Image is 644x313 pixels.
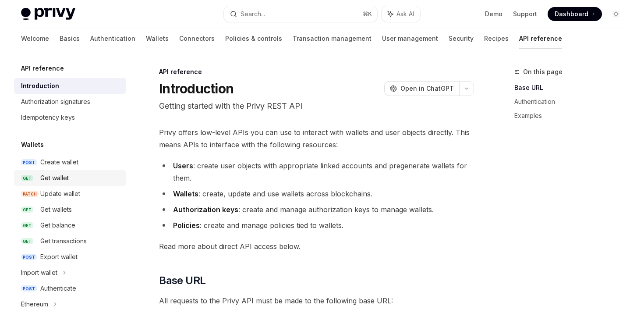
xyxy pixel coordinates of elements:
[159,68,474,76] div: API reference
[514,95,630,109] a: Authentication
[173,205,238,214] strong: Authorization keys
[14,154,126,170] a: POSTCreate wallet
[21,238,33,245] span: GET
[548,7,602,21] a: Dashboard
[159,188,474,200] li: : create, update and use wallets across blockchains.
[159,126,474,151] span: Privy offers low-level APIs you can use to interact with wallets and user objects directly. This ...
[609,7,623,21] button: Toggle dark mode
[159,219,474,231] li: : create and manage policies tied to wallets.
[159,240,474,253] span: Read more about direct API access below.
[40,283,76,294] div: Authenticate
[21,206,33,213] span: GET
[523,67,563,77] span: On this page
[146,28,169,49] a: Wallets
[14,233,126,249] a: GETGet transactions
[21,191,39,197] span: PATCH
[159,81,234,96] h1: Introduction
[173,221,200,230] strong: Policies
[40,204,72,215] div: Get wallets
[90,28,135,49] a: Authentication
[173,189,198,198] strong: Wallets
[382,28,438,49] a: User management
[159,274,205,288] span: Base URL
[400,84,454,93] span: Open in ChatGPT
[21,159,37,166] span: POST
[384,81,459,96] button: Open in ChatGPT
[14,281,126,296] a: POSTAuthenticate
[382,6,420,22] button: Ask AI
[224,6,377,22] button: Search...⌘K
[514,81,630,95] a: Base URL
[21,81,59,91] div: Introduction
[14,110,126,125] a: Idempotency keys
[14,78,126,94] a: Introduction
[485,10,502,18] a: Demo
[449,28,474,49] a: Security
[21,63,64,74] h5: API reference
[159,295,474,307] span: All requests to the Privy API must be made to the following base URL:
[21,285,37,292] span: POST
[159,203,474,216] li: : create and manage authorization keys to manage wallets.
[363,11,372,18] span: ⌘ K
[159,100,474,112] p: Getting started with the Privy REST API
[225,28,282,49] a: Policies & controls
[21,96,90,107] div: Authorization signatures
[241,9,265,19] div: Search...
[21,299,48,309] div: Ethereum
[40,252,78,262] div: Export wallet
[513,10,537,18] a: Support
[14,186,126,202] a: PATCHUpdate wallet
[293,28,372,49] a: Transaction management
[40,157,78,167] div: Create wallet
[14,94,126,110] a: Authorization signatures
[514,109,630,123] a: Examples
[519,28,562,49] a: API reference
[21,8,75,20] img: light logo
[21,112,75,123] div: Idempotency keys
[159,160,474,184] li: : create user objects with appropriate linked accounts and pregenerate wallets for them.
[173,161,193,170] strong: Users
[14,249,126,265] a: POSTExport wallet
[179,28,215,49] a: Connectors
[14,202,126,217] a: GETGet wallets
[40,173,69,183] div: Get wallet
[21,222,33,229] span: GET
[40,220,75,231] div: Get balance
[396,10,414,18] span: Ask AI
[14,217,126,233] a: GETGet balance
[555,10,588,18] span: Dashboard
[484,28,509,49] a: Recipes
[40,189,80,199] div: Update wallet
[14,170,126,186] a: GETGet wallet
[21,267,57,278] div: Import wallet
[21,175,33,181] span: GET
[60,28,80,49] a: Basics
[21,139,44,150] h5: Wallets
[21,28,49,49] a: Welcome
[40,236,87,246] div: Get transactions
[21,254,37,260] span: POST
